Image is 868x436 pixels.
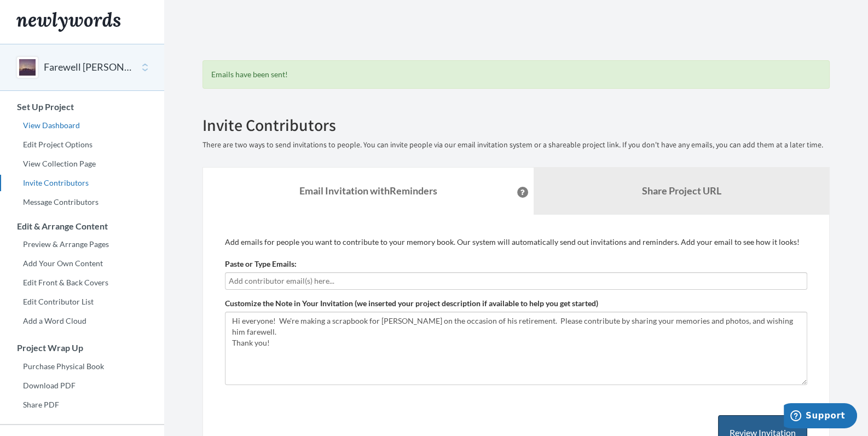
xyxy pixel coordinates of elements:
input: Add contributor email(s) here... [229,275,803,287]
p: Add emails for people you want to contribute to your memory book. Our system will automatically s... [225,237,807,248]
label: Paste or Type Emails: [225,259,297,269]
h3: Project Wrap Up [1,343,164,353]
label: Customize the Note in Your Invitation (we inserted your project description if available to help ... [225,298,598,309]
div: Emails have been sent! [202,60,830,89]
button: Farewell [PERSON_NAME]! [44,60,132,74]
h3: Set Up Project [1,102,164,112]
b: Share Project URL [642,185,721,197]
strong: Email Invitation with Reminders [299,185,437,197]
img: Newlywords logo [16,12,120,32]
h3: Edit & Arrange Content [1,221,164,231]
iframe: Opens a widget where you can chat to one of our agents [784,403,857,431]
p: There are two ways to send invitations to people. You can invite people via our email invitation ... [202,140,830,151]
h2: Invite Contributors [202,116,830,134]
textarea: Hi everyone! We're making a scrapbook for [PERSON_NAME] on the occasion of his retirement. Please... [225,312,807,385]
